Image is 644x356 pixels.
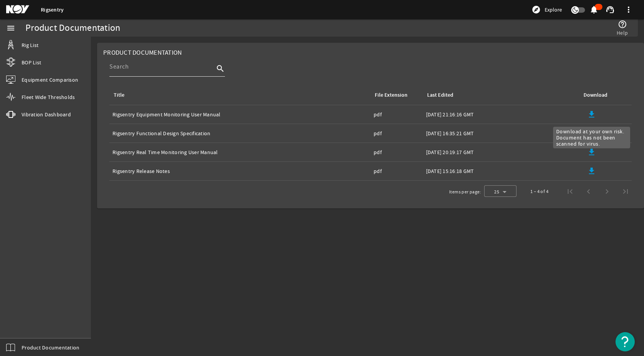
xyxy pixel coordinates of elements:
[112,91,364,99] div: Title
[605,5,615,14] mat-icon: support_agent
[584,91,607,99] div: Download
[374,111,420,118] div: pdf
[112,167,367,175] div: Rigsentry Release Notes
[530,188,548,195] div: 1 – 4 of 4
[22,59,41,66] span: BOP List
[112,129,367,137] div: Rigsentry Functional Design Specification
[216,64,225,73] i: search
[6,24,15,33] mat-icon: menu
[112,148,367,156] div: Rigsentry Real Time Monitoring User Manual
[6,110,15,119] mat-icon: vibration
[41,6,64,13] a: Rigsentry
[615,332,635,351] button: Open Resource Center
[374,129,420,137] div: pdf
[528,3,565,16] button: Explore
[545,6,562,13] span: Explore
[587,148,596,157] mat-icon: file_download
[374,91,417,99] div: File Extension
[22,41,39,49] span: Rig List
[109,62,214,71] input: Search
[426,148,577,156] div: [DATE] 20:19:17 GMT
[617,29,628,37] span: Help
[22,344,79,351] span: Product Documentation
[374,148,420,156] div: pdf
[22,76,78,84] span: Equipment Comparison
[426,91,574,99] div: Last Edited
[619,0,638,19] button: more_vert
[587,110,596,119] mat-icon: file_download
[375,91,408,99] div: File Extension
[618,20,627,29] mat-icon: help_outline
[449,188,481,196] div: Items per page:
[374,167,420,175] div: pdf
[114,91,124,99] div: Title
[427,91,453,99] div: Last Edited
[589,5,599,14] mat-icon: notifications
[25,24,120,32] div: Product Documentation
[426,129,577,137] div: [DATE] 16:35:21 GMT
[426,167,577,175] div: [DATE] 15:16:18 GMT
[587,129,596,138] mat-icon: file_download
[112,111,367,118] div: Rigsentry Equipment Monitoring User Manual
[103,49,182,57] span: Product Documentation
[587,166,596,176] mat-icon: file_download
[426,111,577,118] div: [DATE] 21:16:16 GMT
[532,5,541,14] mat-icon: explore
[22,93,75,101] span: Fleet Wide Thresholds
[22,111,71,118] span: Vibration Dashboard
